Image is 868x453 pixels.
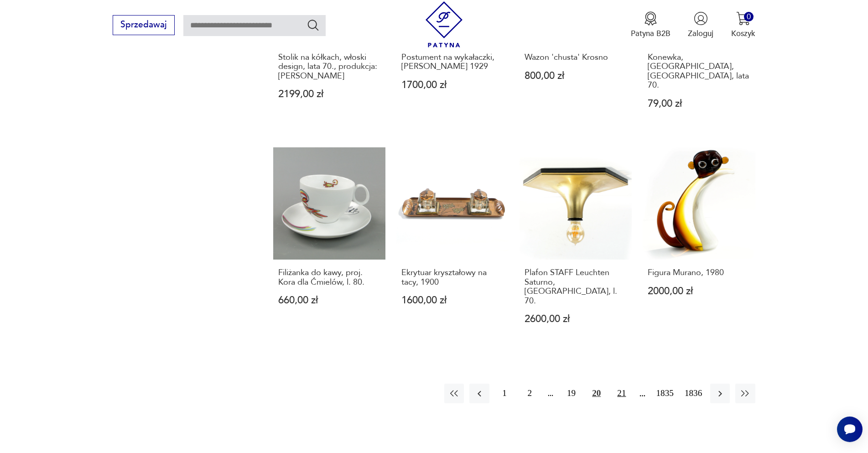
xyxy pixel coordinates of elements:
[736,11,750,26] img: Ikona koszyka
[278,89,381,99] p: 2199,00 zł
[401,80,504,90] p: 1700,00 zł
[648,99,750,109] p: 79,00 zł
[648,286,750,296] p: 2000,00 zł
[278,296,381,305] p: 660,00 zł
[648,53,750,90] h3: Konewka, [GEOGRAPHIC_DATA], [GEOGRAPHIC_DATA], lata 70.
[631,11,670,39] button: Patyna B2B
[612,384,631,403] button: 21
[654,384,676,403] button: 1835
[401,296,504,305] p: 1600,00 zł
[520,147,632,345] a: Plafon STAFF Leuchten Saturno, Niemcy, l. 70.Plafon STAFF Leuchten Saturno, [GEOGRAPHIC_DATA], l....
[731,11,755,39] button: 0Koszyk
[421,1,467,47] img: Patyna - sklep z meblami i dekoracjami vintage
[113,22,174,29] a: Sprzedawaj
[643,147,755,345] a: Figura Murano, 1980Figura Murano, 19802000,00 zł
[113,15,174,35] button: Sprzedawaj
[278,268,381,287] h3: Filiżanka do kawy, proj. Kora dla Ćmielów, l. 80.
[525,53,627,62] h3: Wazon 'chusta' Krosno
[644,11,658,26] img: Ikona medalu
[631,11,670,39] a: Ikona medaluPatyna B2B
[744,12,754,21] div: 0
[525,268,627,306] h3: Plafon STAFF Leuchten Saturno, [GEOGRAPHIC_DATA], l. 70.
[688,28,713,39] p: Zaloguj
[401,268,504,287] h3: Ekrytuar kryształowy na tacy, 1900
[307,18,320,31] button: Szukaj
[694,11,708,26] img: Ikonka użytkownika
[837,417,863,442] iframe: Smartsupp widget button
[688,11,713,39] button: Zaloguj
[731,28,755,39] p: Koszyk
[587,384,606,403] button: 20
[631,28,670,39] p: Patyna B2B
[396,147,509,345] a: Ekrytuar kryształowy na tacy, 1900Ekrytuar kryształowy na tacy, 19001600,00 zł
[561,384,581,403] button: 19
[278,53,381,81] h3: Stolik na kółkach, włoski design, lata 70., produkcja: [PERSON_NAME]
[525,71,627,81] p: 800,00 zł
[525,314,627,324] p: 2600,00 zł
[273,147,385,345] a: Filiżanka do kawy, proj. Kora dla Ćmielów, l. 80.Filiżanka do kawy, proj. Kora dla Ćmielów, l. 80...
[520,384,540,403] button: 2
[401,53,504,72] h3: Postument na wykałaczki, [PERSON_NAME] 1929
[648,268,750,277] h3: Figura Murano, 1980
[495,384,515,403] button: 1
[682,384,705,403] button: 1836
